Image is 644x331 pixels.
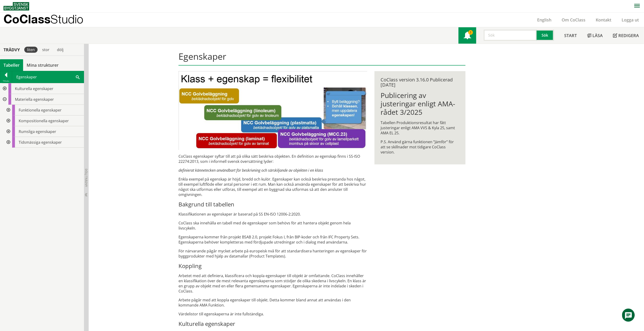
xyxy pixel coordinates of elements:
[564,33,577,38] span: Start
[468,30,473,35] div: 1
[23,59,62,71] a: Mina strukturer
[381,120,459,136] p: Tabellen Produktionsresultat har fått justeringar enligt AMA VVS & Kyla 25, samt AMA EL 25.
[76,74,80,79] span: Sök i tabellen
[178,311,367,317] p: Värdelistor till egenskaperna är inte fullständiga.
[381,77,459,87] div: CoClass version 3.16.0 Publicerad [DATE]
[592,33,603,38] span: Läsa
[537,30,554,41] button: Sök
[39,47,52,53] div: stor
[556,17,591,23] a: Om CoClass
[178,168,323,173] em: definierat kännetecken användbart för beskrivning och särskiljande av objekten i en klass
[608,27,644,44] a: Redigera
[381,139,459,155] p: P.S. Använd gärna funktionen ”Jämför” för att se skillnader mot tidigare CoClass version.
[19,108,62,113] span: Funktionella egenskaper
[178,248,367,259] p: För närvarande pågår mycket arbete på europeisk nvå för att standardisera hanteringen av egenskap...
[19,140,62,145] span: Tidsmässiga egenskaper
[178,297,367,308] p: Arbete pågår med att koppla egenskaper till objekt. Detta kommer bland annat att användas i den k...
[178,177,367,197] p: Enkla exempel på egenskap är höjd, bredd och kulör. Egenskaper kan också beskriva prestanda hos n...
[24,47,38,53] div: liten
[178,234,367,245] p: Egenskaperna kommer från projekt BSAB 2.0, projekt Fokus I, från BIP-koder och från IFC Property ...
[54,47,66,53] div: dölj
[15,97,54,102] span: Materiella egenskaper
[0,79,12,83] div: Tillbaka
[178,201,367,208] h3: Bakgrund till tabellen
[178,320,367,327] h3: Kulturella egenskaper
[19,118,69,123] span: Kompositionella egenskaper
[19,129,56,134] span: Rumsliga egenskaper
[84,169,88,187] span: Dölj trädvy
[178,212,367,217] p: Klassifikationen av egenskaper är baserad på SS EN-ISO 12006-2:2020.
[381,91,459,116] h1: Publicering av justeringar enligt AMA-rådet 3/2025
[3,2,29,10] img: Svensk Byggtjänst
[3,13,93,27] a: CoClassStudio
[178,51,465,66] h1: Egenskaper
[532,17,556,23] a: English
[559,27,582,44] a: Start
[458,27,476,44] a: 1
[3,16,83,22] p: CoClass
[178,71,367,150] img: bild-till-egenskaper.JPG
[50,12,83,26] span: Studio
[178,154,367,164] p: CoClass egenskaper syftar till att på olika sätt beskriva objekten. En definition av egenskap fin...
[15,86,53,91] span: Kulturella egenskaper
[618,33,639,38] span: Redigera
[178,220,367,231] p: CoClass ska innehålla en tabell med de egenskaper som behövs för att hantera objekt genom hela li...
[12,71,84,83] div: Egenskaper
[464,32,471,40] span: Notifikationer
[582,27,608,44] a: Läsa
[1,47,22,52] div: Trädvy
[484,30,537,41] input: Sök
[591,17,616,23] a: Kontakt
[178,273,367,294] p: Arbetet med att definiera, klassificera och koppla egenskaper till objekt är omfattande. CoClass ...
[178,262,367,269] h3: Koppling
[616,17,644,23] a: Logga ut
